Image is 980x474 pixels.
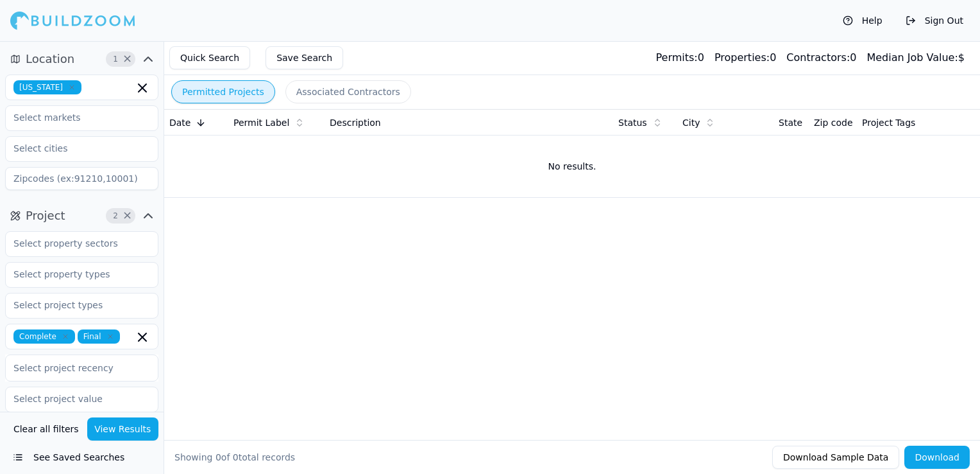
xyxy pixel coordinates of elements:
input: Select project value [6,387,142,410]
span: Status [618,116,647,129]
span: Location [26,50,74,68]
td: No results. [164,136,980,197]
button: Associated Contractors [285,80,411,103]
div: 0 [714,50,776,66]
button: Quick Search [169,46,250,69]
span: Date [169,116,190,129]
span: Contractors: [786,51,850,64]
input: Select property sectors [6,232,142,255]
button: Download Sample Data [772,446,899,469]
span: Properties: [714,51,770,64]
button: View Results [87,417,159,441]
span: Project [26,207,65,225]
div: 0 [786,50,856,66]
span: Permits: [655,51,697,64]
span: 2 [109,209,122,222]
span: 0 [233,452,239,462]
input: Select project types [6,294,142,317]
input: Select property types [6,263,142,286]
button: Project2Clear Project filters [5,206,158,226]
input: Select cities [6,137,142,160]
span: Clear Project filters [122,213,132,219]
span: City [682,116,700,129]
span: 0 [215,452,221,462]
span: Permit Label [233,116,289,129]
input: Select markets [6,106,142,129]
button: Download [904,446,970,469]
button: Save Search [266,46,343,69]
div: $ [866,50,965,66]
button: Clear all filters [10,417,82,441]
div: Showing of total records [174,451,295,464]
span: Final [78,329,120,344]
span: Zip code [814,116,853,129]
span: Project Tags [862,116,915,129]
div: 0 [655,50,704,66]
span: Median Job Value: [866,51,958,64]
button: See Saved Searches [5,446,158,469]
input: Zipcodes (ex:91210,10001) [5,167,158,190]
span: State [779,116,802,129]
span: Description [330,116,381,129]
button: Permitted Projects [171,80,275,103]
span: 1 [109,53,122,66]
button: Sign Out [899,10,970,31]
span: Complete [13,329,75,344]
span: [US_STATE] [13,80,81,94]
button: Location1Clear Location filters [5,49,158,69]
button: Help [836,10,889,31]
span: Clear Location filters [122,56,132,62]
